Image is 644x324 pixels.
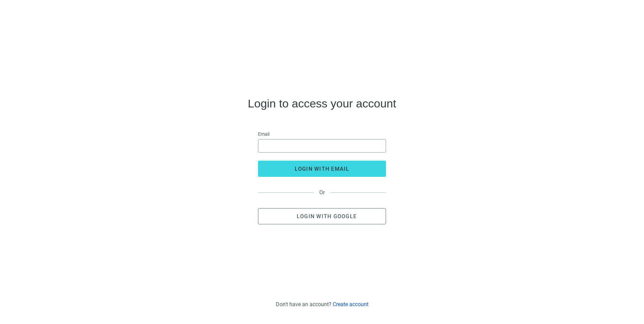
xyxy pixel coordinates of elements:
span: Login with Google [297,213,357,220]
a: Create account [333,301,368,307]
span: login with email [295,166,350,172]
div: Don't have an account? [276,301,368,307]
span: Or [314,189,330,196]
button: Login with Google [258,208,386,224]
h4: Login to access your account [248,98,396,109]
span: Email [258,130,269,138]
button: login with email [258,161,386,177]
